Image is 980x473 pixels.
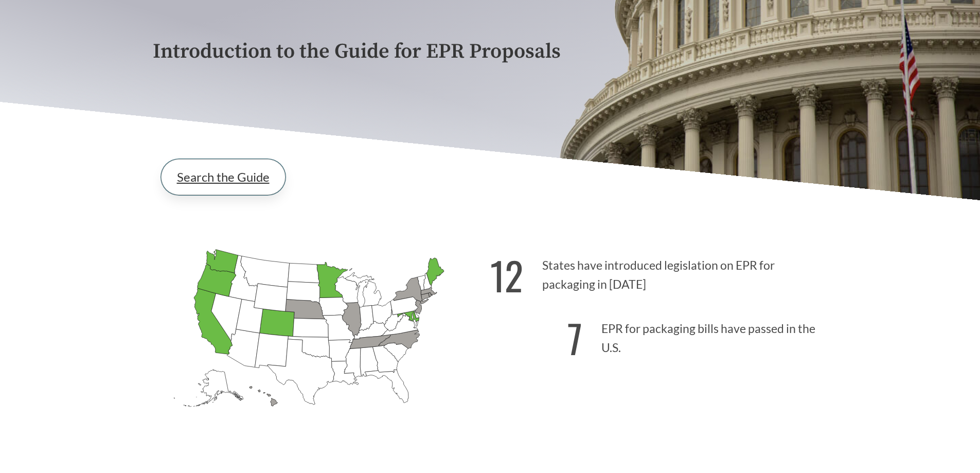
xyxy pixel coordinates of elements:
strong: 12 [490,247,523,304]
p: States have introduced legislation on EPR for packaging in [DATE] [490,240,828,304]
a: Search the Guide [161,159,286,195]
p: Introduction to the Guide for EPR Proposals [153,40,828,63]
strong: 7 [567,309,582,366]
p: EPR for packaging bills have passed in the U.S. [490,304,828,367]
